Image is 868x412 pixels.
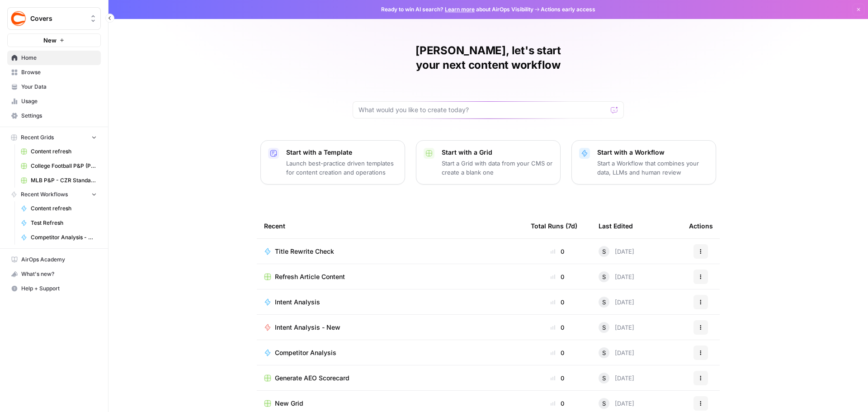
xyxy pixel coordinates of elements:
div: [DATE] [599,271,634,282]
a: Usage [7,94,101,109]
span: Intent Analysis - New [275,323,340,332]
button: Start with a TemplateLaunch best-practice driven templates for content creation and operations [260,140,405,185]
p: Start with a Template [286,148,397,157]
div: [DATE] [599,246,634,257]
span: Content refresh [31,147,97,156]
a: Refresh Article Content [264,272,516,281]
button: Start with a GridStart a Grid with data from your CMS or create a blank one [416,140,561,185]
div: [DATE] [599,373,634,384]
button: What's new? [7,267,101,281]
button: Recent Grids [7,131,101,144]
a: Generate AEO Scorecard [264,374,516,383]
span: College Football P&P (Production) Grid (1) [31,162,97,170]
a: Browse [7,65,101,80]
span: Covers [30,14,85,23]
span: Competitor Analysis - URL Specific [31,233,97,242]
span: S [602,374,606,383]
a: College Football P&P (Production) Grid (1) [17,159,101,173]
span: Browse [21,68,97,76]
span: MLB P&P - CZR Standard (Production) Grid (5) [31,176,97,185]
div: What's new? [8,267,100,281]
span: Refresh Article Content [275,272,345,281]
span: Home [21,54,97,62]
input: What would you like to create today? [359,105,607,114]
span: Your Data [21,83,97,91]
span: New Grid [275,399,303,408]
div: 0 [531,272,584,281]
a: Settings [7,109,101,123]
button: Workspace: Covers [7,7,101,30]
div: 0 [531,323,584,332]
div: [DATE] [599,398,634,409]
p: Start with a Workflow [597,148,708,157]
a: MLB P&P - CZR Standard (Production) Grid (5) [17,173,101,188]
span: Content refresh [31,204,97,213]
span: S [602,348,606,357]
div: [DATE] [599,347,634,358]
div: 0 [531,247,584,256]
div: 0 [531,374,584,383]
span: Actions early access [541,5,595,14]
span: S [602,272,606,281]
span: Recent Workflows [21,190,68,199]
a: Home [7,51,101,65]
a: Content refresh [17,201,101,216]
span: S [602,323,606,332]
span: S [602,399,606,408]
a: Competitor Analysis [264,348,516,357]
span: Settings [21,112,97,120]
p: Start with a Grid [442,148,553,157]
span: Competitor Analysis [275,348,336,357]
a: Intent Analysis [264,298,516,307]
span: S [602,298,606,307]
a: Intent Analysis - New [264,323,516,332]
button: Start with a WorkflowStart a Workflow that combines your data, LLMs and human review [571,140,716,185]
a: Title Rewrite Check [264,247,516,256]
div: Recent [264,213,516,238]
a: Competitor Analysis - URL Specific [17,230,101,245]
img: Covers Logo [10,10,27,27]
div: 0 [531,298,584,307]
span: S [602,247,606,256]
button: Help + Support [7,281,101,296]
span: Recent Grids [21,133,54,142]
div: [DATE] [599,322,634,333]
a: Content refresh [17,144,101,159]
span: Usage [21,97,97,105]
span: Generate AEO Scorecard [275,374,349,383]
a: Your Data [7,80,101,94]
a: Learn more [445,6,475,13]
p: Launch best-practice driven templates for content creation and operations [286,159,397,177]
div: 0 [531,399,584,408]
span: AirOps Academy [21,256,97,264]
span: Test Refresh [31,219,97,227]
p: Start a Grid with data from your CMS or create a blank one [442,159,553,177]
span: Title Rewrite Check [275,247,334,256]
div: [DATE] [599,297,634,308]
span: Intent Analysis [275,298,320,307]
a: New Grid [264,399,516,408]
span: Help + Support [21,284,97,293]
span: Ready to win AI search? about AirOps Visibility [381,5,533,14]
button: New [7,33,101,47]
a: Test Refresh [17,216,101,230]
a: AirOps Academy [7,252,101,267]
div: 0 [531,348,584,357]
h1: [PERSON_NAME], let's start your next content workflow [353,43,624,72]
p: Start a Workflow that combines your data, LLMs and human review [597,159,708,177]
span: New [43,36,57,45]
div: Total Runs (7d) [531,213,577,238]
button: Recent Workflows [7,188,101,201]
div: Actions [689,213,713,238]
div: Last Edited [599,213,633,238]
